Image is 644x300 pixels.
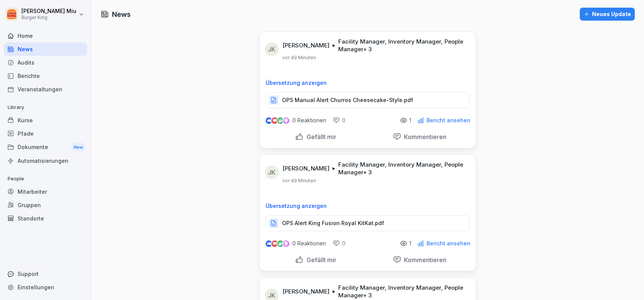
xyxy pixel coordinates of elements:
[112,9,131,19] h1: News
[4,140,87,154] div: Dokumente
[282,178,316,184] p: vor 49 Minuten
[4,29,87,42] a: Home
[333,117,346,124] div: 0
[4,140,87,154] a: DokumenteNew
[4,42,87,56] a: News
[266,80,470,86] p: Übersetzung anzeigen
[4,281,87,294] a: Einstellungen
[580,8,635,21] button: Neues Update
[282,96,413,104] p: OPS Manual Alert Churros Cheesecake-Style.pdf
[4,173,87,185] p: People
[272,118,277,123] img: love
[266,117,272,123] img: like
[4,56,87,69] a: Audits
[4,83,87,96] a: Veranstaltungen
[303,133,336,141] p: Gefällt mir
[338,161,467,176] p: Facility Manager, Inventory Manager, People Manager + 3
[401,256,447,264] p: Kommentieren
[266,222,470,229] a: OPS Alert King Fusion Royal KitKat.pdf
[282,42,329,49] p: [PERSON_NAME]
[282,219,384,227] p: OPS Alert King Fusion Royal KitKat.pdf
[283,240,289,247] img: inspiring
[277,240,284,247] img: celebrate
[292,117,326,123] p: 0 Reaktionen
[584,10,631,18] div: Neues Update
[4,185,87,198] a: Mitarbeiter
[4,212,87,225] a: Standorte
[4,127,87,140] a: Pfade
[4,198,87,212] a: Gruppen
[4,69,87,83] a: Berichte
[266,203,470,209] p: Übersetzung anzeigen
[4,114,87,127] a: Kurse
[338,284,467,299] p: Facility Manager, Inventory Manager, People Manager + 3
[72,143,85,152] div: New
[277,117,284,124] img: celebrate
[409,240,411,246] p: 1
[283,117,289,124] img: inspiring
[303,256,336,264] p: Gefällt mir
[265,42,279,56] div: JK
[401,133,447,141] p: Kommentieren
[21,8,76,15] p: [PERSON_NAME] Miu
[282,55,316,61] p: vor 49 Minuten
[266,240,272,246] img: like
[4,101,87,114] p: Library
[265,165,279,179] div: JK
[427,240,470,246] p: Bericht ansehen
[292,240,326,246] p: 0 Reaktionen
[4,267,87,281] div: Support
[266,99,470,106] a: OPS Manual Alert Churros Cheesecake-Style.pdf
[4,154,87,167] a: Automatisierungen
[21,15,76,20] p: Burger King
[272,241,277,246] img: love
[333,240,346,247] div: 0
[427,117,470,123] p: Bericht ansehen
[282,165,329,172] p: [PERSON_NAME]
[409,117,411,123] p: 1
[282,288,329,295] p: [PERSON_NAME]
[338,38,467,53] p: Facility Manager, Inventory Manager, People Manager + 3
